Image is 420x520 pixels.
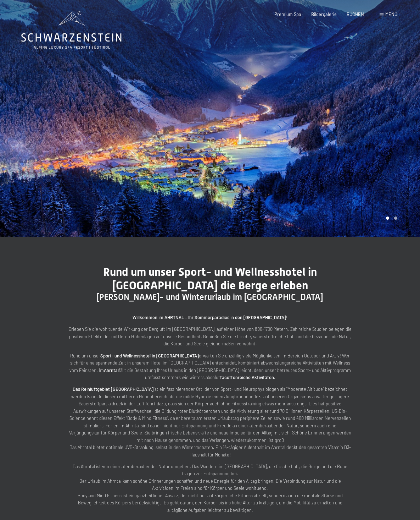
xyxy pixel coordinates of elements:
a: BUCHEN [347,11,364,17]
a: Bildergalerie [311,11,337,17]
p: ist ein faszinierender Ort, der von Sport- und Neurophysiologen als “Moderate Altitude” bezeichne... [68,385,352,458]
strong: Willkommen im AHRTNAL – Ihr Sommerparadies in den [GEOGRAPHIC_DATA]! [133,314,287,320]
div: Carousel Page 2 [394,217,397,220]
strong: facettenreiche Aktivitäten [220,374,274,380]
strong: Ahrntal [104,367,119,373]
p: Das Ahrntal ist von einer atemberaubender Natur umgeben. Das Wandern im [GEOGRAPHIC_DATA], die fr... [68,463,352,514]
span: Rund um unser Sport- und Wellnesshotel in [GEOGRAPHIC_DATA] die Berge erleben [103,265,317,292]
strong: Das Reinluftgebiet [GEOGRAPHIC_DATA] [73,386,153,392]
span: [PERSON_NAME]- und Winterurlaub im [GEOGRAPHIC_DATA] [97,292,323,302]
span: Menü [385,11,397,17]
a: Premium Spa [274,11,301,17]
div: Carousel Pagination [383,217,397,220]
p: Rund um unser erwarten Sie unzählig viele Möglichkeiten im Bereich Outdoor und Aktiv! Wer sich fü... [68,352,352,381]
strong: Sport- und Wellnesshotel in [GEOGRAPHIC_DATA] [100,353,199,358]
p: Erleben Sie die wohltuende Wirkung der Bergluft im [GEOGRAPHIC_DATA], auf einer Höhe von 800-1700... [68,325,352,347]
div: Carousel Page 1 (Current Slide) [386,217,389,220]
